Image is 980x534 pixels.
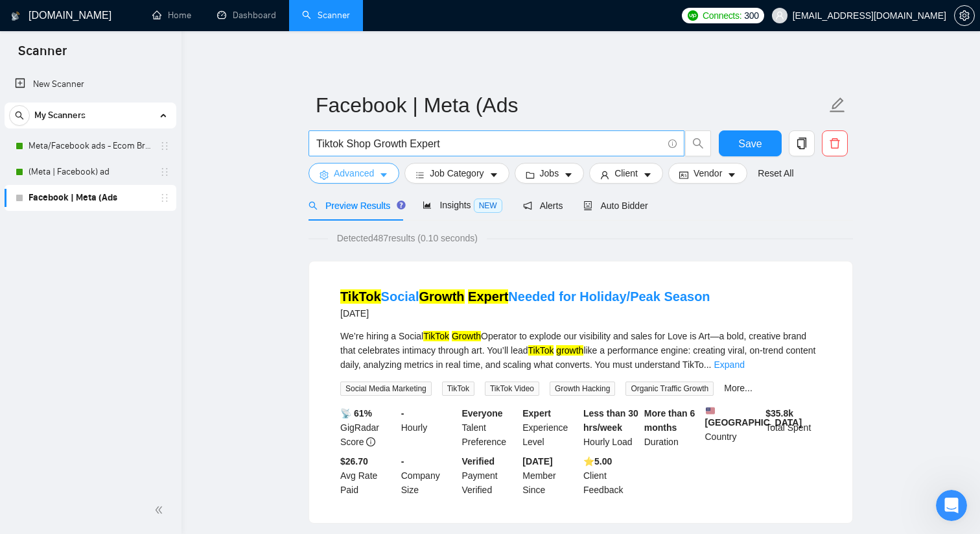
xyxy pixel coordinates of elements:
[404,163,509,184] button: barsJob Categorycaret-down
[340,306,710,321] div: [DATE]
[685,130,711,156] button: search
[704,359,712,370] span: ...
[302,10,350,21] a: searchScanner
[152,10,191,21] a: homeHome
[328,231,487,245] span: Detected 487 results (0.10 seconds)
[309,200,402,211] span: Preview Results
[5,103,176,211] li: My Scanners
[668,140,677,148] span: info-circle
[703,406,764,449] div: Country
[526,170,535,180] span: folder
[706,406,715,415] img: 🇺🇸
[34,103,86,128] span: My Scanners
[340,456,368,467] b: $26.70
[159,167,170,177] span: holder
[415,170,425,180] span: bars
[395,199,407,211] div: Tooltip anchor
[528,345,554,356] mark: TikTok
[642,406,703,449] div: Duration
[822,138,847,149] span: delete
[468,289,508,304] mark: Expert
[340,329,821,372] div: We’re hiring a Social Operator to explode our visibility and sales for Love is Art—a bold, creati...
[822,130,848,156] button: delete
[600,170,609,180] span: user
[399,406,460,449] div: Hourly
[154,504,167,516] span: double-left
[694,166,722,180] span: Vendor
[217,10,276,21] a: dashboardDashboard
[159,193,170,203] span: holder
[550,382,615,396] span: Growth Hacking
[581,454,642,497] div: Client Feedback
[316,136,662,152] input: Search Freelance Jobs...
[763,406,824,449] div: Total Spent
[724,383,752,393] a: More...
[583,408,638,433] b: Less than 30 hrs/week
[727,170,736,180] span: caret-down
[540,166,559,180] span: Jobs
[9,105,30,126] button: search
[581,406,642,449] div: Hourly Load
[340,382,432,396] span: Social Media Marketing
[334,166,374,180] span: Advanced
[522,456,552,467] b: [DATE]
[789,130,815,156] button: copy
[705,406,802,428] b: [GEOGRAPHIC_DATA]
[688,10,698,21] img: upwork-logo.png
[775,11,784,20] span: user
[954,5,975,26] button: setting
[442,382,474,396] span: TikTok
[625,382,714,396] span: Organic Traffic Growth
[644,408,695,433] b: More than 6 months
[765,408,793,419] b: $ 35.8k
[309,163,399,184] button: settingAdvancedcaret-down
[744,8,758,23] span: 300
[399,454,460,497] div: Company Size
[758,166,793,180] a: Reset All
[423,331,449,341] mark: TikTok
[523,200,563,211] span: Alerts
[10,111,29,120] span: search
[556,345,583,356] mark: growth
[309,201,318,210] span: search
[679,170,688,180] span: idcard
[719,130,782,156] button: Save
[401,408,404,419] b: -
[789,138,814,149] span: copy
[522,408,551,419] b: Expert
[955,10,974,21] span: setting
[5,71,176,97] li: New Scanner
[29,185,152,211] a: Facebook | Meta (Ads
[583,200,647,211] span: Auto Bidder
[462,408,503,419] b: Everyone
[29,159,152,185] a: (Meta | Facebook) ad
[474,199,502,213] span: NEW
[520,454,581,497] div: Member Since
[643,170,652,180] span: caret-down
[15,71,166,97] a: New Scanner
[29,133,152,159] a: Meta/Facebook ads - Ecom Broader
[423,200,432,210] span: area-chart
[520,406,581,449] div: Experience Level
[430,166,484,180] span: Job Category
[338,406,399,449] div: GigRadar Score
[316,89,826,121] input: Scanner name...
[489,170,498,180] span: caret-down
[379,170,388,180] span: caret-down
[340,289,381,304] mark: TikTok
[936,490,967,521] iframe: Intercom live chat
[340,289,710,304] a: TikTokSocialGrowth ExpertNeeded for Holiday/Peak Season
[338,454,399,497] div: Avg Rate Paid
[614,166,638,180] span: Client
[583,201,592,210] span: robot
[589,163,663,184] button: userClientcaret-down
[485,382,539,396] span: TikTok Video
[462,456,495,467] b: Verified
[686,138,710,149] span: search
[8,42,77,69] span: Scanner
[829,97,846,114] span: edit
[515,163,585,184] button: folderJobscaret-down
[583,456,612,467] b: ⭐️ 5.00
[401,456,404,467] b: -
[460,454,520,497] div: Payment Verified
